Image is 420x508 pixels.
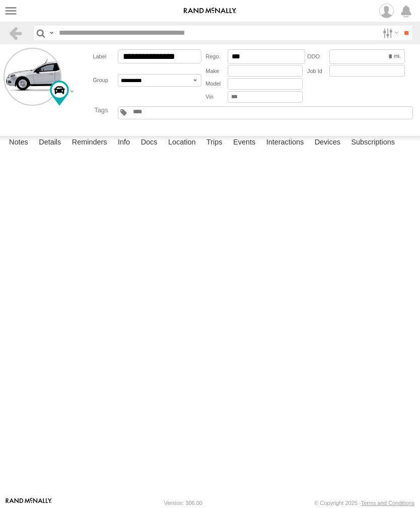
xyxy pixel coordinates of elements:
a: Back to previous Page [8,26,23,40]
a: Terms and Conditions [361,500,414,506]
img: rand-logo.svg [184,8,236,15]
a: Visit our Website [6,498,52,508]
label: Search Filter Options [379,26,400,40]
label: Search Query [47,26,55,40]
label: Docs [136,136,163,150]
label: Reminders [67,136,112,150]
div: © Copyright 2025 - [314,500,414,506]
label: Details [34,136,66,150]
label: Interactions [261,136,309,150]
label: Subscriptions [346,136,400,150]
label: Trips [201,136,228,150]
div: Change Map Icon [50,81,69,106]
label: Notes [4,136,33,150]
label: Location [163,136,201,150]
label: Devices [310,136,345,150]
label: Info [113,136,135,150]
div: Version: 306.00 [164,500,202,506]
label: Events [228,136,260,150]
